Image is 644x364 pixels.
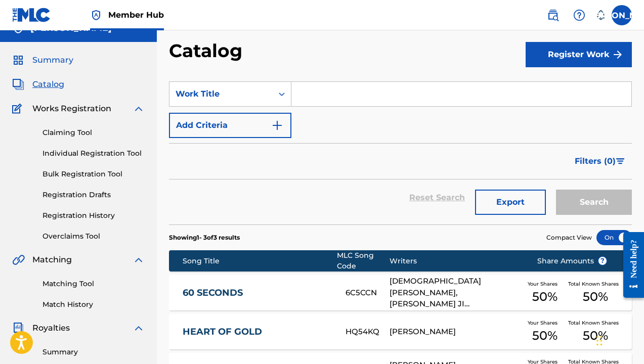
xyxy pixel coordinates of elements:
span: Royalties [32,322,70,334]
span: Compact View [546,233,592,242]
iframe: Chat Widget [593,315,644,364]
span: Member Hub [108,9,164,21]
span: Share Amounts [537,256,607,266]
img: expand [133,103,145,115]
img: f7272a7cc735f4ea7f67.svg [612,49,624,61]
div: 6C5CCN [346,287,390,299]
div: [DEMOGRAPHIC_DATA][PERSON_NAME], [PERSON_NAME] JI [PERSON_NAME] [390,276,522,310]
button: Register Work [526,42,632,67]
img: Top Rightsholder [90,9,102,21]
span: 50 % [532,327,557,345]
img: help [573,9,585,21]
img: Matching [12,254,25,266]
a: Public Search [543,5,563,25]
img: expand [133,322,145,334]
img: Royalties [12,322,24,334]
img: Summary [12,54,24,66]
div: Work Title [176,88,267,100]
span: Your Shares [528,319,562,327]
div: Help [569,5,589,25]
span: Matching [32,254,72,266]
div: User Menu [612,5,632,25]
a: Registration Drafts [42,190,145,200]
a: Registration History [42,210,145,221]
div: [PERSON_NAME] [390,326,522,338]
span: Summary [32,54,73,66]
span: 50 % [583,327,608,345]
span: 50 % [532,288,557,306]
a: Individual Registration Tool [42,148,145,159]
img: expand [133,254,145,266]
a: HEART OF GOLD [183,326,332,338]
span: Total Known Shares [568,280,623,288]
img: Catalog [12,78,24,90]
img: 9d2ae6d4665cec9f34b9.svg [271,119,283,131]
div: Song Title [183,256,336,266]
div: MLC Song Code [337,250,390,271]
span: Filters ( 0 ) [575,155,616,167]
span: 50 % [583,288,608,306]
button: Filters (0) [569,149,632,174]
a: Overclaims Tool [42,231,145,242]
h2: Catalog [169,39,247,62]
a: SummarySummary [12,54,73,66]
button: Add Criteria [169,113,291,138]
a: CatalogCatalog [12,78,64,90]
p: Showing 1 - 3 of 3 results [169,233,240,242]
a: Matching Tool [42,279,145,289]
img: Works Registration [12,103,25,115]
form: Search Form [169,81,632,224]
iframe: Resource Center [616,222,644,308]
a: Bulk Registration Tool [42,169,145,179]
button: Export [475,190,546,215]
span: Catalog [32,78,64,90]
img: filter [616,158,625,164]
span: Works Registration [32,103,111,115]
img: MLC Logo [12,8,51,22]
a: Summary [42,347,145,357]
a: Claiming Tool [42,127,145,138]
div: Drag [596,326,603,356]
span: Total Known Shares [568,319,623,327]
div: Writers [390,256,522,266]
span: Your Shares [528,280,562,288]
img: search [547,9,559,21]
span: ? [598,257,607,265]
a: 60 SECONDS [183,287,332,299]
a: Match History [42,299,145,310]
div: HQ54KQ [346,326,390,338]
